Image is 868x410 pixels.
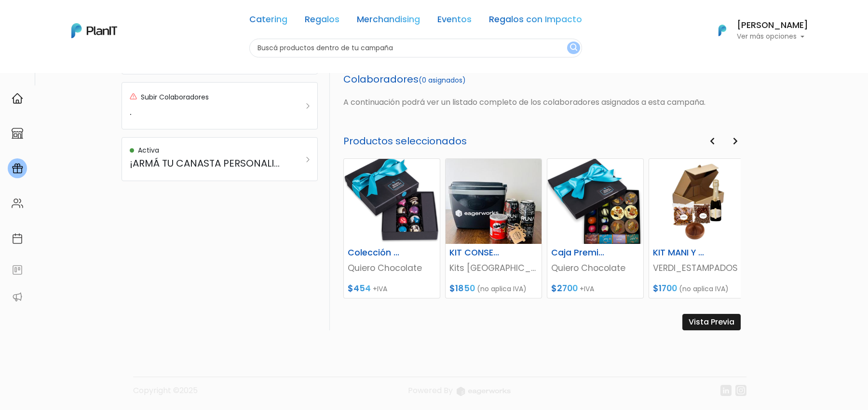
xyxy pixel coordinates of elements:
p: VERDI_ESTAMPADOS [653,262,741,274]
h6: Caja Premium Turquesa [545,248,612,258]
span: (no aplica IVA) [477,284,527,294]
h5: . [130,106,283,117]
img: logo_eagerworks-044938b0bf012b96b195e05891a56339191180c2d98ce7df62ca656130a436fa.svg [457,387,511,396]
p: Copyright ©2025 [133,385,198,404]
img: search_button-432b6d5273f82d61273b3651a40e1bd1b912527efae98b1b7a1b2c0702e16a8d.svg [570,43,577,53]
span: $1700 [653,283,677,294]
img: linkedin-cc7d2dbb1a16aff8e18f147ffe980d30ddd5d9e01409788280e63c91fc390ff4.svg [720,385,732,396]
a: Merchandising [357,15,420,27]
a: Powered By [408,385,511,404]
p: Subir Colaboradores [141,92,209,102]
img: thumb_secretaria.png [344,159,440,244]
a: Eventos [437,15,472,27]
a: Activa ¡ARMÁ TU CANASTA PERSONALIZADA! [122,137,318,181]
img: thumb_Dise%C3%B1o_sin_t%C3%ADtulo_-_2024-11-19T125509.198.png [649,159,745,244]
img: marketplace-4ceaa7011d94191e9ded77b95e3339b90024bf715f7c57f8cf31f2d8c509eaba.svg [12,127,23,139]
img: PlanIt Logo [712,20,733,41]
a: Regalos [305,15,339,27]
a: Vista Previa [682,314,741,330]
span: $2700 [551,283,578,294]
a: KIT MANI Y NUECES VERDI_ESTAMPADOS $1700 (no aplica IVA) [649,158,746,298]
img: thumb_PHOTO-2024-03-26-08-59-59_2.jpg [446,159,542,244]
h5: Productos seleccionados [343,135,741,147]
a: Subir Colaboradores . [122,82,318,129]
h6: [PERSON_NAME] [737,21,808,30]
a: Caja Premium Turquesa Quiero Chocolate $2700 +IVA [547,158,644,298]
img: partners-52edf745621dab592f3b2c58e3bca9d71375a7ef29c3b500c9f145b62cc070d4.svg [12,291,23,303]
a: Colección Secretaria Quiero Chocolate $454 +IVA [343,158,440,298]
img: PlanIt Logo [71,23,117,38]
input: Buscá productos dentro de tu campaña [249,39,582,57]
img: campaigns-02234683943229c281be62815700db0a1741e53638e28bf9629b52c665b00959.svg [12,163,23,174]
img: arrow_right-9280cc79ecefa84298781467ce90b80af3baf8c02d32ced3b0099fbab38e4a3c.svg [306,157,310,162]
img: people-662611757002400ad9ed0e3c099ab2801c6687ba6c219adb57efc949bc21e19d.svg [12,198,23,209]
img: feedback-78b5a0c8f98aac82b08bfc38622c3050aee476f2c9584af64705fc4e61158814.svg [12,264,23,276]
h6: KIT MANI Y NUECES [647,248,714,258]
a: Regalos con Impacto [489,15,582,27]
span: (0 asignados) [419,75,466,85]
p: Quiero Chocolate [348,262,436,274]
span: +IVA [580,284,594,294]
img: arrow_right-9280cc79ecefa84298781467ce90b80af3baf8c02d32ced3b0099fbab38e4a3c.svg [306,103,310,109]
div: ¿Necesitás ayuda? [50,9,139,28]
p: Kits [GEOGRAPHIC_DATA] [449,262,538,274]
button: PlanIt Logo [PERSON_NAME] Ver más opciones [706,18,808,43]
a: Catering [249,15,287,27]
p: Activa [138,145,159,156]
img: home-e721727adea9d79c4d83392d1f703f7f8bce08238fde08b1acbfd93340b81755.svg [12,93,23,104]
h5: ¡ARMÁ TU CANASTA PERSONALIZADA! [130,157,283,169]
img: calendar-87d922413cdce8b2cf7b7f5f62616a5cf9e4887200fb71536465627b3292af00.svg [12,233,23,244]
h6: Colección Secretaria [342,248,408,258]
p: Quiero Chocolate [551,262,639,274]
a: KIT CONSERVADORA Kits [GEOGRAPHIC_DATA] $1850 (no aplica IVA) [445,158,542,298]
span: (no aplica IVA) [679,284,729,294]
span: +IVA [373,284,387,294]
img: red_alert-6692e104a25ef3cab186d5182d64a52303bc48961756e84929ebdd7d06494120.svg [130,93,137,100]
h5: Colaboradores [343,73,741,85]
img: thumb_90b3d6_b770bf60cbda402488c72967ffae92af_mv2.png [547,159,643,244]
span: $1850 [449,283,475,294]
p: Ver más opciones [737,33,808,40]
p: A continuación podrá ver un listado completo de los colaboradores asignados a esta campaña. [343,97,741,108]
img: instagram-7ba2a2629254302ec2a9470e65da5de918c9f3c9a63008f8abed3140a32961bf.svg [735,385,746,396]
span: translation missing: es.layouts.footer.powered_by [408,385,453,396]
span: $454 [348,283,371,294]
h6: KIT CONSERVADORA [444,248,510,258]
